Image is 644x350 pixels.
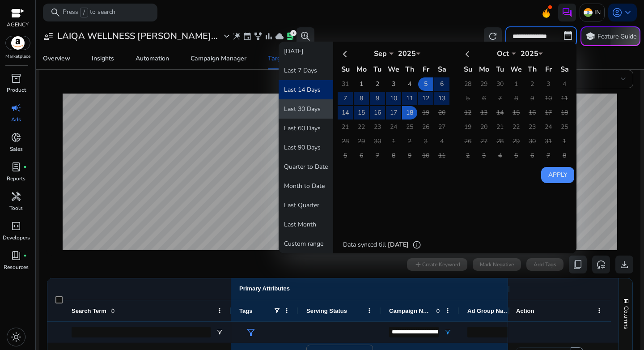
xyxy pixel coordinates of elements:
[279,80,333,99] button: Last 14 Days
[243,32,252,41] span: event
[11,73,21,84] span: inventory_2
[541,167,574,183] button: Apply
[72,307,106,314] span: Search Term
[467,307,510,314] span: Ad Group Name
[516,49,543,59] div: 2025
[585,31,596,42] span: school
[11,332,21,342] span: light_mode
[467,327,517,337] input: Ad Group Name Filter Input
[487,31,498,42] span: refresh
[516,307,534,314] span: Action
[4,263,29,271] p: Resources
[279,157,333,176] button: Quarter to Date
[279,176,333,196] button: Month to Date
[300,31,311,42] span: search_insights
[7,21,29,29] p: AGENCY
[612,7,623,18] span: account_circle
[592,256,610,273] button: reset_settings
[306,307,347,314] span: Serving Status
[389,327,439,337] input: Campaign Name Filter Input
[597,32,636,41] p: Feature Guide
[63,8,115,17] p: Press to search
[279,215,333,234] button: Last Month
[594,4,601,20] p: IN
[268,55,338,62] div: Targets & Search Terms
[279,119,333,138] button: Last 60 Days
[80,8,88,17] span: /
[9,204,23,212] p: Tools
[619,259,630,270] span: download
[279,61,333,80] button: Last 7 Days
[239,285,290,293] div: Primary Attributes
[11,132,21,143] span: donut_small
[246,327,256,338] span: filter_alt
[6,36,30,50] img: amazon.svg
[57,31,218,42] h3: LAIQA WELLNESS [PERSON_NAME]...
[7,175,25,183] p: Reports
[232,32,241,41] span: wand_stars
[221,31,232,42] span: expand_more
[43,55,70,62] div: Overview
[623,7,633,18] span: keyboard_arrow_down
[11,221,21,231] span: code_blocks
[216,329,223,336] button: Open Filter Menu
[10,145,23,153] p: Sales
[43,31,54,42] span: user_attributes
[136,55,169,62] div: Automation
[484,27,502,45] button: refresh
[92,55,114,62] div: Insights
[275,32,284,41] span: cloud
[11,102,21,113] span: campaign
[279,234,333,253] button: Custom range
[239,307,252,314] span: Tags
[596,259,606,270] span: reset_settings
[254,32,263,41] span: family_history
[72,327,211,337] input: Search Term Filter Input
[279,99,333,119] button: Last 30 Days
[11,250,21,261] span: book_4
[3,234,30,242] p: Developers
[279,42,333,61] button: [DATE]
[343,240,386,250] p: Data synced till
[622,306,630,329] span: Columns
[389,307,432,314] span: Campaign Name
[5,53,30,60] p: Marketplace
[290,30,297,36] div: 1
[11,191,21,202] span: handyman
[286,32,295,41] span: lab_profile
[615,256,633,273] button: download
[191,55,246,62] div: Campaign Manager
[367,49,394,59] div: Sep
[23,165,27,169] span: fiber_manual_record
[23,254,27,257] span: fiber_manual_record
[11,162,21,172] span: lab_profile
[412,240,421,249] span: info
[394,49,420,59] div: 2025
[584,8,593,17] img: in.svg
[50,7,61,18] span: search
[264,32,273,41] span: bar_chart
[297,27,314,45] button: search_insights
[388,240,409,250] p: [DATE]
[11,115,21,124] p: Ads
[7,86,26,94] p: Product
[279,196,333,215] button: Last Quarter
[279,138,333,157] button: Last 90 Days
[489,49,516,59] div: Oct
[444,329,451,336] button: Open Filter Menu
[580,26,640,46] button: schoolFeature Guide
